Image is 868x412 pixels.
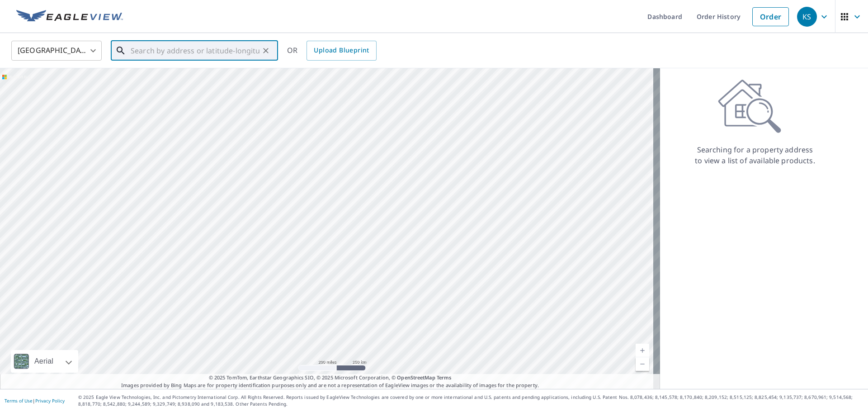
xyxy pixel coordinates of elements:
[11,38,102,63] div: [GEOGRAPHIC_DATA]
[287,41,377,61] div: OR
[307,41,376,61] a: Upload Blueprint
[752,7,789,26] a: Order
[636,357,649,371] a: Current Level 5, Zoom Out
[5,398,33,404] a: Terms of Use
[259,44,272,57] button: Clear
[797,7,817,27] div: KS
[16,10,123,24] img: EV Logo
[437,374,452,381] a: Terms
[209,374,452,382] span: © 2025 TomTom, Earthstar Geographics SIO, © 2025 Microsoft Corporation, ©
[636,344,649,357] a: Current Level 5, Zoom In
[35,398,65,404] a: Privacy Policy
[5,398,65,403] p: |
[314,45,369,56] span: Upload Blueprint
[32,350,56,373] div: Aerial
[11,350,78,373] div: Aerial
[694,144,816,166] p: Searching for a property address to view a list of available products.
[131,38,259,63] input: Search by address or latitude-longitude
[78,394,863,407] p: © 2025 Eagle View Technologies, Inc. and Pictometry International Corp. All Rights Reserved. Repo...
[397,374,435,381] a: OpenStreetMap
